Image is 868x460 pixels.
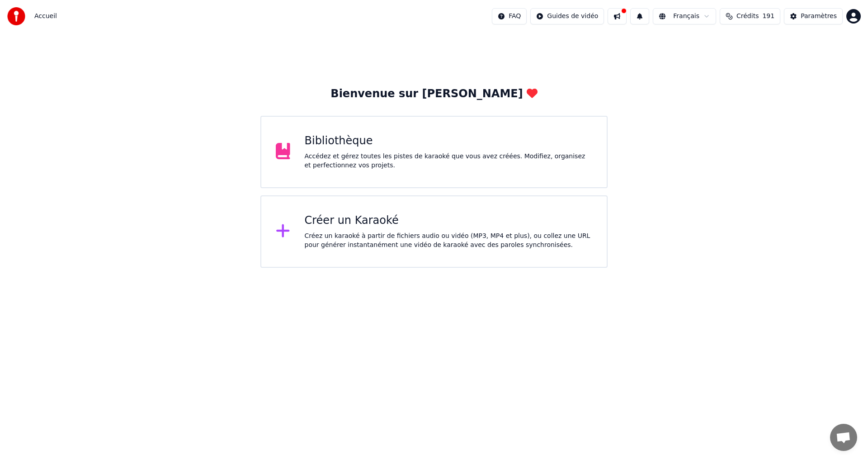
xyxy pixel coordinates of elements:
[784,8,843,24] button: Paramètres
[762,12,774,21] span: 191
[7,7,25,25] img: youka
[492,8,527,24] button: FAQ
[736,12,759,21] span: Crédits
[830,424,857,451] a: Ouvrir le chat
[305,152,593,170] div: Accédez et gérez toutes les pistes de karaoké que vous avez créées. Modifiez, organisez et perfec...
[330,87,537,101] div: Bienvenue sur [PERSON_NAME]
[305,134,593,148] div: Bibliothèque
[720,8,780,24] button: Crédits191
[530,8,604,24] button: Guides de vidéo
[801,12,837,21] div: Paramètres
[305,213,593,228] div: Créer un Karaoké
[34,12,57,21] span: Accueil
[305,232,593,250] div: Créez un karaoké à partir de fichiers audio ou vidéo (MP3, MP4 et plus), ou collez une URL pour g...
[34,12,57,21] nav: breadcrumb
